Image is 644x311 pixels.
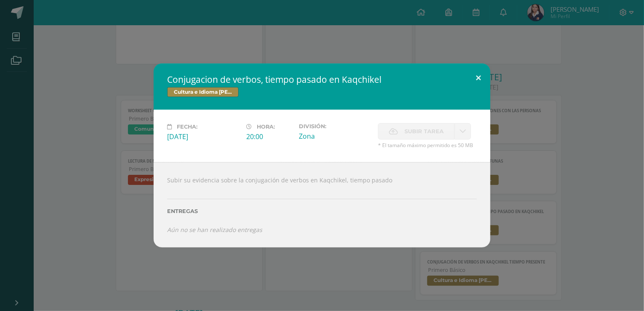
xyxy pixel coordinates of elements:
[167,87,239,97] span: Cultura e Idioma [PERSON_NAME] o Xinca
[404,124,444,139] span: Subir tarea
[257,124,275,130] span: Hora:
[154,162,490,247] div: Subir su evidencia sobre la conjugación de verbos en Kaqchikel, tiempo pasado
[466,63,490,92] button: Close (Esc)
[299,132,371,141] div: Zona
[455,123,471,140] a: La fecha de entrega ha expirado
[246,132,292,141] div: 20:00
[167,226,262,234] i: Aún no se han realizado entregas
[177,124,197,130] span: Fecha:
[167,208,477,214] label: Entregas
[378,142,477,149] span: * El tamaño máximo permitido es 50 MB
[299,123,371,129] label: División:
[378,123,455,140] label: La fecha de entrega ha expirado
[167,74,477,85] h2: Conjugacion de verbos, tiempo pasado en Kaqchikel
[167,132,240,141] div: [DATE]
